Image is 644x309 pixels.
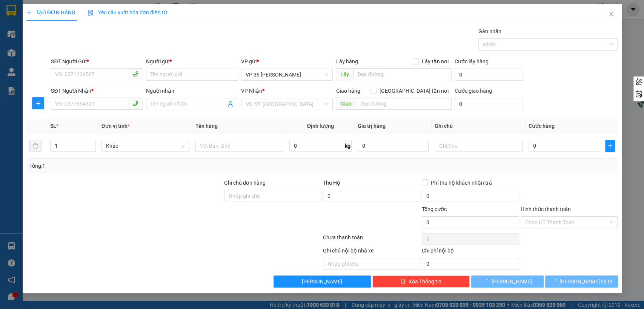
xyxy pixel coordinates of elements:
span: kg [344,140,352,152]
span: Lấy hàng [336,58,358,64]
span: Thu Hộ [323,180,340,186]
div: Ghi chú nội bộ nhà xe [323,246,420,258]
div: Tổng: 1 [29,162,249,170]
button: delete [29,140,41,152]
img: icon [88,10,94,16]
span: Định lượng [307,123,334,129]
span: Giao [336,98,356,110]
span: plus [32,100,43,106]
span: Phí thu hộ khách nhận trả [427,179,495,187]
button: [PERSON_NAME] [274,275,371,288]
span: Lấy [336,68,353,80]
input: VD: Bàn, Ghế [195,140,283,152]
span: [PERSON_NAME] [491,277,532,286]
span: [PERSON_NAME] [302,277,342,286]
div: SĐT Người Gửi [51,57,143,66]
span: Xóa Thông tin [409,277,441,286]
span: Cước hàng [528,123,554,129]
span: Đơn vị tính [101,123,130,129]
span: [PERSON_NAME] và In [559,277,612,286]
th: Ghi chú [431,119,525,133]
button: [PERSON_NAME] [471,275,543,288]
span: loading [483,278,491,284]
input: 0 [358,140,429,152]
div: Người nhận [146,87,238,95]
span: plus [26,10,32,15]
span: TẠO ĐƠN HÀNG [26,9,75,15]
span: SL [50,123,56,129]
input: Ghi Chú [434,140,522,152]
button: deleteXóa Thông tin [372,275,469,288]
span: loading [551,278,559,284]
span: Tên hàng [195,123,218,129]
div: SĐT Người Nhận [51,87,143,95]
input: Cước giao hàng [455,98,523,110]
input: Ghi chú đơn hàng [224,190,321,202]
span: Lấy tận nơi [419,57,452,66]
div: Chưa thanh toán [322,233,421,246]
button: plus [605,140,615,152]
span: Yêu cầu xuất hóa đơn điện tử [88,9,167,15]
input: Cước lấy hàng [455,69,523,81]
span: Tổng cước [421,206,446,212]
button: [PERSON_NAME] và In [545,275,618,288]
span: user-add [227,101,234,107]
label: Cước giao hàng [455,88,492,94]
span: Giá trị hàng [358,123,386,129]
div: VP gửi [241,57,333,66]
button: Close [600,4,621,25]
span: VP 36 Hồng Tiến [246,69,329,80]
input: Dọc đường [356,98,452,110]
label: Ghi chú đơn hàng [224,180,266,186]
div: Chi phí nội bộ [421,246,519,258]
span: delete [400,278,406,285]
span: VP Nhận [241,88,262,94]
span: phone [132,71,138,77]
label: Hình thức thanh toán [520,206,570,212]
span: phone [132,100,138,106]
input: Dọc đường [353,68,452,80]
span: close [608,11,614,17]
div: Người gửi [146,57,238,66]
span: plus [606,143,614,149]
span: Khác [106,140,185,151]
input: Nhập ghi chú [323,258,420,270]
span: Giao hàng [336,88,360,94]
label: Cước lấy hàng [455,58,489,64]
span: [GEOGRAPHIC_DATA] tận nơi [377,87,452,95]
label: Gán nhãn [478,28,501,34]
button: plus [32,97,44,109]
